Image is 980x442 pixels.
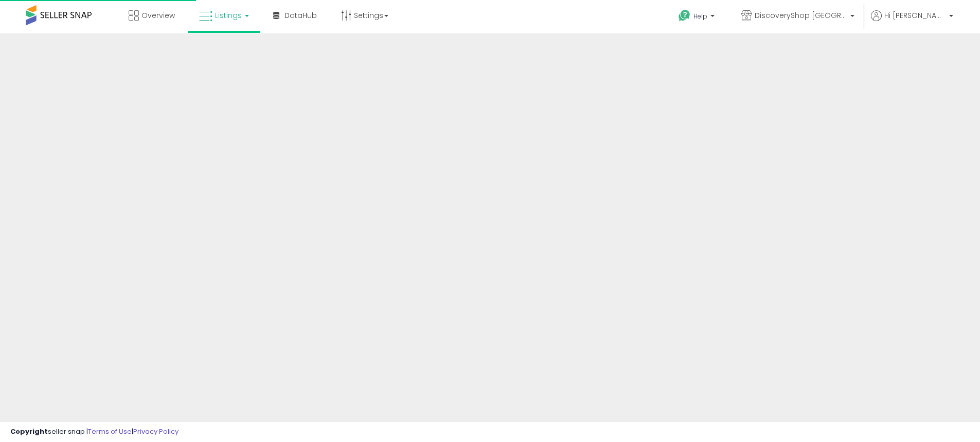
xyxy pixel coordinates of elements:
a: Privacy Policy [133,427,179,436]
span: DiscoveryShop [GEOGRAPHIC_DATA] [755,10,847,21]
span: Overview [141,10,175,21]
strong: Copyright [10,427,48,436]
span: Help [693,12,707,21]
a: Hi [PERSON_NAME] [871,10,953,33]
span: DataHub [284,10,317,21]
a: Help [670,2,725,33]
a: Terms of Use [88,427,132,436]
i: Get Help [678,9,691,22]
span: Listings [215,10,242,21]
span: Hi [PERSON_NAME] [884,10,946,21]
div: seller snap | | [10,427,179,437]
